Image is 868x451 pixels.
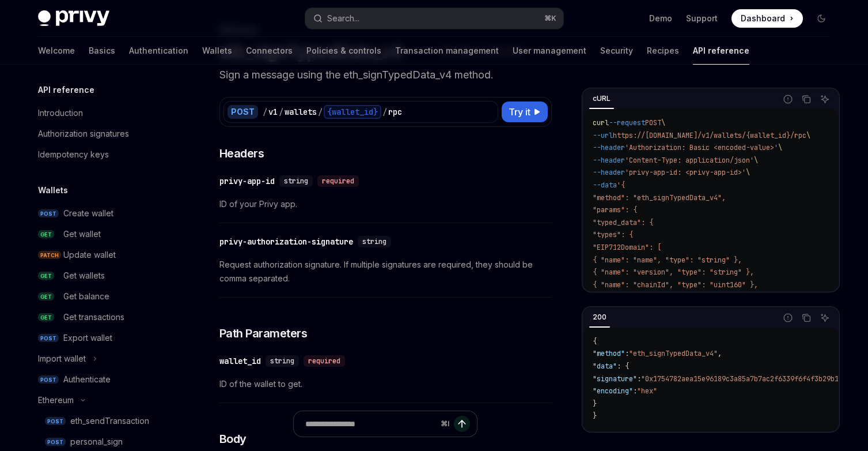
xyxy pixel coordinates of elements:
[219,355,261,367] div: wallet_id
[625,156,754,165] span: 'Content-Type: application/json'
[38,292,54,301] span: GET
[38,106,83,120] div: Introduction
[593,268,754,277] span: { "name": "version", "type": "string" },
[29,390,176,411] button: Toggle Ethereum section
[454,416,470,432] button: Send message
[593,118,609,127] span: curl
[382,106,387,118] div: /
[806,131,810,140] span: \
[613,131,806,140] span: https://[DOMAIN_NAME]/v1/wallets/{wallet_id}/rpc
[502,102,548,122] button: Try it
[285,106,317,118] div: wallets
[593,131,613,140] span: --url
[279,106,283,118] div: /
[593,362,617,371] span: "data"
[318,106,323,118] div: /
[202,37,232,65] a: Wallets
[799,310,814,325] button: Copy the contents from the code block
[593,230,633,239] span: "types": {
[246,37,293,65] a: Connectors
[70,414,149,428] div: eth_sendTransaction
[304,355,345,367] div: required
[731,9,803,28] a: Dashboard
[746,168,750,177] span: \
[388,106,402,118] div: rpc
[219,197,552,211] span: ID of your Privy app.
[219,175,275,187] div: privy-app-id
[593,218,653,227] span: "typed_data": {
[70,435,123,449] div: personal_sign
[593,386,633,396] span: "encoding"
[609,118,645,127] span: --request
[649,13,672,24] a: Demo
[593,143,625,152] span: --header
[617,181,625,190] span: '{
[513,37,586,65] a: User management
[395,37,499,65] a: Transaction management
[38,334,59,343] span: POST
[219,325,308,341] span: Path Parameters
[29,286,176,307] a: GETGet balance
[29,411,176,431] a: POSTeth_sendTransaction
[38,313,54,322] span: GET
[625,168,746,177] span: 'privy-app-id: <privy-app-id>'
[589,310,610,324] div: 200
[593,349,625,358] span: "method"
[45,417,66,426] span: POST
[63,206,113,220] div: Create wallet
[29,328,176,348] a: POSTExport wallet
[219,145,264,161] span: Headers
[38,393,74,407] div: Ethereum
[593,193,726,202] span: "method": "eth_signTypedData_v4",
[38,209,59,218] span: POST
[593,243,661,252] span: "EIP712Domain": [
[38,37,75,65] a: Welcome
[219,258,552,285] span: Request authorization signature. If multiple signatures are required, they should be comma separa...
[305,411,436,437] input: Ask a question...
[718,349,722,358] span: ,
[38,272,54,280] span: GET
[29,265,176,286] a: GETGet wallets
[29,348,176,369] button: Toggle Import wallet section
[799,92,814,107] button: Copy the contents from the code block
[268,106,278,118] div: v1
[306,37,381,65] a: Policies & controls
[38,83,94,97] h5: API reference
[633,386,637,396] span: :
[780,92,795,107] button: Report incorrect code
[63,310,124,324] div: Get transactions
[38,230,54,239] span: GET
[593,181,617,190] span: --data
[593,168,625,177] span: --header
[629,349,718,358] span: "eth_signTypedData_v4"
[63,248,116,262] div: Update wallet
[617,362,629,371] span: : {
[29,369,176,390] a: POSTAuthenticate
[593,374,637,384] span: "signature"
[647,37,679,65] a: Recipes
[741,13,785,24] span: Dashboard
[637,386,657,396] span: "hex"
[817,92,832,107] button: Ask AI
[593,337,597,346] span: {
[324,105,381,119] div: {wallet_id}
[63,331,112,345] div: Export wallet
[327,12,359,25] div: Search...
[305,8,563,29] button: Open search
[362,237,386,246] span: string
[593,411,597,420] span: }
[29,224,176,245] a: GETGet wallet
[600,37,633,65] a: Security
[778,143,782,152] span: \
[228,105,258,119] div: POST
[263,106,267,118] div: /
[38,251,61,260] span: PATCH
[812,9,831,28] button: Toggle dark mode
[625,349,629,358] span: :
[38,352,86,366] div: Import wallet
[63,227,101,241] div: Get wallet
[29,103,176,123] a: Introduction
[593,205,637,215] span: "params": {
[63,269,105,283] div: Get wallets
[509,105,530,119] span: Try it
